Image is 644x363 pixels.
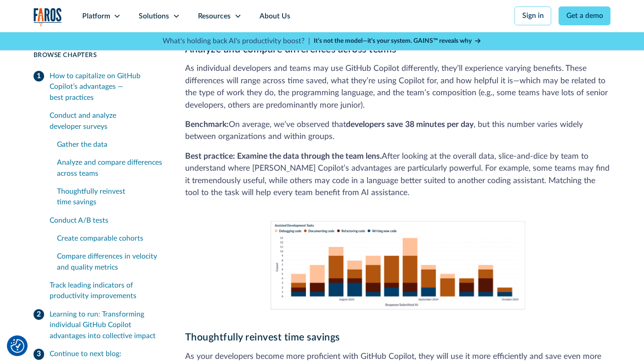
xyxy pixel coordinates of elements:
strong: Benchmark: [185,121,229,128]
div: Learning to run: Transforming individual GitHub Copilot advantages into collective impact [50,309,163,342]
p: What's holding back AI's productivity boost? | [163,36,310,47]
div: Analyze and compare differences across teams [57,157,164,179]
strong: It’s not the model—it’s your system. GAINS™ reveals why [314,38,472,44]
p: As individual developers and teams may use GitHub Copilot differently, they’ll experience varying... [185,63,611,111]
a: home [34,8,62,27]
div: Browse Chapters [34,51,164,60]
a: Learning to run: Transforming individual GitHub Copilot advantages into collective impact [34,305,164,345]
a: Sign in [514,6,551,25]
div: Create comparable cohorts [57,233,164,244]
div: How to capitalize on GitHub Copilot’s advantages — best practices [50,71,163,104]
div: Compare differences in velocity and quality metrics [57,251,164,273]
strong: 38 minutes per day [405,121,474,128]
div: Platform [82,11,110,22]
strong: developers save [346,121,403,128]
p: After looking at the overall data, slice-and-dice by team to understand where [PERSON_NAME] Copil... [185,150,611,199]
div: Conduct and analyze developer surveys [50,110,163,132]
a: Track leading indicators of productivity improvements [50,277,163,305]
div: Conduct A/B tests [50,215,163,226]
img: Revisit consent button [11,339,24,353]
a: Create comparable cohorts [57,230,164,248]
h4: Thoughtfully reinvest time savings [185,332,611,344]
a: Thoughtfully reinvest time savings [57,183,164,212]
div: Track leading indicators of productivity improvements [50,280,163,302]
div: Solutions [139,11,169,22]
button: Cookie Settings [11,339,24,353]
a: Conduct and analyze developer surveys [50,107,163,136]
strong: Best practice: Examine the data through the team lens. [185,152,382,160]
a: How to capitalize on GitHub Copilot’s advantages — best practices [34,67,164,107]
img: bar graph depicting development tasks assisted by Copilot [270,221,525,310]
div: Resources [198,11,231,22]
a: Gather the data [57,136,164,154]
p: On average, we’ve observed that , but this number varies widely between organizations and within ... [185,119,611,143]
a: It’s not the model—it’s your system. GAINS™ reveals why [314,36,482,46]
a: Conduct A/B tests [50,212,163,230]
a: Get a demo [559,6,610,25]
a: Compare differences in velocity and quality metrics [57,248,164,277]
div: Gather the data [57,139,164,150]
img: Logo of the analytics and reporting company Faros. [34,8,62,27]
div: Thoughtfully reinvest time savings [57,186,164,208]
div: Continue to next blog: [50,349,121,360]
a: Analyze and compare differences across teams [57,154,164,183]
